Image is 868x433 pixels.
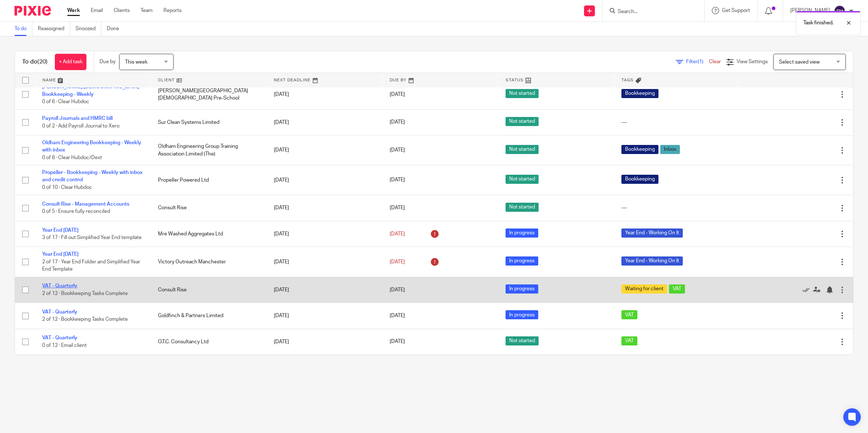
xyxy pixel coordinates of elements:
span: Inbox [660,145,680,154]
h1: To do [22,58,48,66]
span: In progress [506,256,538,266]
a: VAT - Quarterly [42,283,77,288]
span: [DATE] [390,231,405,236]
span: [DATE] [390,339,405,344]
span: 0 of 10 · Clear Hubdoc [42,185,92,190]
span: View Settings [737,59,768,64]
span: Bookkeeping [621,145,658,154]
a: Reports [163,7,182,14]
img: Pixie [15,6,51,16]
a: Snoozed [76,22,101,36]
a: Consult Rise - Management Accounts [42,202,129,207]
a: Oldham Engineering Bookkeeping - Weekly with inbox [42,140,141,153]
td: Victory Outreach Manchester [151,247,267,277]
td: [DATE] [267,329,382,355]
p: Task finished. [803,19,833,27]
span: Tags [621,78,634,82]
img: svg%3E [834,5,845,17]
span: Waiting for client [621,284,667,294]
span: VAT [669,284,685,294]
div: --- [621,204,730,211]
span: Bookkeeping [621,175,658,184]
span: Not started [506,89,539,98]
td: [PERSON_NAME][GEOGRAPHIC_DATA][DEMOGRAPHIC_DATA] Pre-School [151,80,267,109]
td: [DATE] [267,221,382,247]
span: [DATE] [390,120,405,125]
span: Bookkeeping [621,89,658,98]
span: In progress [506,310,538,319]
td: [DATE] [267,80,382,109]
a: Done [107,22,125,36]
td: Oldham Engineering Group Training Association Limited (The) [151,135,267,165]
span: [DATE] [390,287,405,292]
span: 2 of 17 · Year End Folder and Simplified Year End Template [42,259,140,272]
span: 0 of 6 · Clear Hubdoc [42,99,89,104]
a: Team [141,7,153,14]
span: Not started [506,145,539,154]
td: [DATE] [267,277,382,303]
span: 0 of 5 · Ensure fully reconciled [42,209,110,214]
a: Mark as done [802,286,813,294]
td: Sur Clean Systems Limited [151,109,267,135]
span: This week [125,60,147,65]
a: Reassigned [38,22,70,36]
span: Select saved view [779,60,820,65]
td: O.T.C. Consultancy Ltd [151,329,267,355]
span: VAT [621,310,637,319]
span: [DATE] [390,92,405,97]
span: Year End - Working On It [621,228,683,238]
a: [PERSON_NAME] [DEMOGRAPHIC_DATA] - Bookkeeping - Weekly [42,84,142,97]
span: 2 of 12 · Bookkeeping Tasks Complete [42,291,128,296]
span: In progress [506,228,538,238]
td: Consult Rise [151,195,267,221]
td: [DATE] [267,165,382,195]
a: Work [67,7,80,14]
p: Due by [100,58,115,65]
span: 0 of 12 · Email client [42,343,87,348]
td: Consult Rise [151,277,267,303]
span: 0 of 2 · Add Payroll Journal to Xero [42,124,119,129]
a: Propeller - Bookkeeping - Weekly with inbox and credit control [42,170,142,182]
span: Not started [506,117,539,126]
a: Clear [709,59,721,64]
td: Propeller Powered Ltd [151,165,267,195]
a: Year End [DATE] [42,252,78,257]
span: 2 of 12 · Bookkeeping Tasks Complete [42,317,128,322]
td: [DATE] [267,195,382,221]
span: Not started [506,175,539,184]
span: [DATE] [390,259,405,264]
a: VAT - Quarterly [42,335,77,340]
span: [DATE] [390,205,405,210]
td: [DATE] [267,135,382,165]
a: To do [15,22,32,36]
td: Goldfinch & Partners Limited [151,303,267,329]
td: [DATE] [267,109,382,135]
span: In progress [506,284,538,294]
a: + Add task [55,54,86,70]
span: [DATE] [390,178,405,183]
span: (1) [698,59,703,64]
a: Email [91,7,103,14]
span: Not started [506,336,539,345]
span: 3 of 17 · Fill out Simplified Year End template [42,235,142,240]
span: Filter [686,59,709,64]
span: Not started [506,203,539,212]
span: VAT [621,336,637,345]
a: VAT - Quarterly [42,309,77,315]
td: Mre Washed Aggregates Ltd [151,221,267,247]
span: Year End - Working On It [621,256,683,266]
span: [DATE] [390,313,405,318]
a: Payroll Journals and HMRC bill [42,116,113,121]
a: Year End [DATE] [42,228,78,233]
span: (20) [37,59,48,65]
span: 0 of 8 · Clear Hubdoc/Dext [42,155,102,160]
td: [DATE] [267,303,382,329]
div: --- [621,119,730,126]
td: [DATE] [267,247,382,277]
span: [DATE] [390,147,405,153]
a: Clients [114,7,130,14]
